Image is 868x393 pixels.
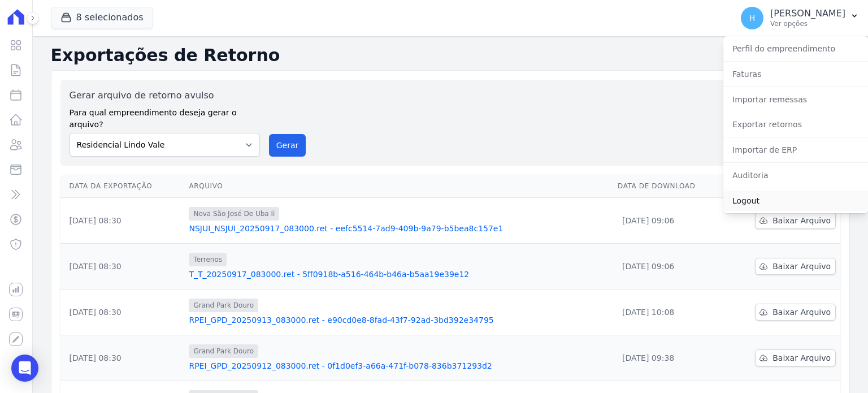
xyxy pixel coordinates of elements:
td: [DATE] 09:06 [613,244,725,290]
th: Arquivo [184,175,613,198]
td: [DATE] 08:30 [60,244,185,290]
p: [PERSON_NAME] [770,8,845,19]
th: Data de Download [613,175,725,198]
span: Grand Park Douro [189,299,258,312]
span: Terrenos [189,253,227,266]
th: Data da Exportação [60,175,185,198]
span: Nova São José De Uba Ii [189,207,279,221]
a: Logout [723,191,868,211]
label: Gerar arquivo de retorno avulso [70,89,260,102]
span: Baixar Arquivo [772,215,831,226]
button: Gerar [269,134,306,157]
a: Importar remessas [723,89,868,110]
button: H [PERSON_NAME] Ver opções [732,2,868,34]
a: NSJUI_NSJUI_20250917_083000.ret - eefc5514-7ad9-409b-9a79-b5bea8c157e1 [189,223,609,234]
a: RPEI_GPD_20250912_083000.ret - 0f1d0ef3-a66a-471f-b078-836b371293d2 [189,360,609,372]
button: 8 selecionados [51,7,153,28]
a: Baixar Arquivo [755,212,836,229]
span: Baixar Arquivo [772,352,831,364]
span: Baixar Arquivo [772,261,831,272]
label: Para qual empreendimento deseja gerar o arquivo? [70,102,260,131]
td: [DATE] 08:30 [60,290,185,335]
a: Baixar Arquivo [755,258,836,275]
td: [DATE] 08:30 [60,198,185,244]
a: RPEI_GPD_20250913_083000.ret - e90cd0e8-8fad-43f7-92ad-3bd392e34795 [189,314,609,326]
p: Ver opções [770,19,845,28]
td: [DATE] 09:38 [613,335,725,381]
a: Auditoria [723,165,868,185]
a: Faturas [723,64,868,84]
span: Grand Park Douro [189,344,258,358]
td: [DATE] 09:06 [613,198,725,244]
td: [DATE] 10:08 [613,290,725,335]
a: T_T_20250917_083000.ret - 5ff0918b-a516-464b-b46a-b5aa19e39e12 [189,269,609,280]
div: Open Intercom Messenger [11,355,38,382]
a: Perfil do empreendimento [723,38,868,59]
td: [DATE] 08:30 [60,335,185,381]
a: Exportar retornos [723,114,868,135]
a: Baixar Arquivo [755,304,836,321]
h2: Exportações de Retorno [51,45,850,66]
span: Baixar Arquivo [772,306,831,318]
span: H [749,14,756,22]
a: Baixar Arquivo [755,349,836,366]
a: Importar de ERP [723,140,868,160]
